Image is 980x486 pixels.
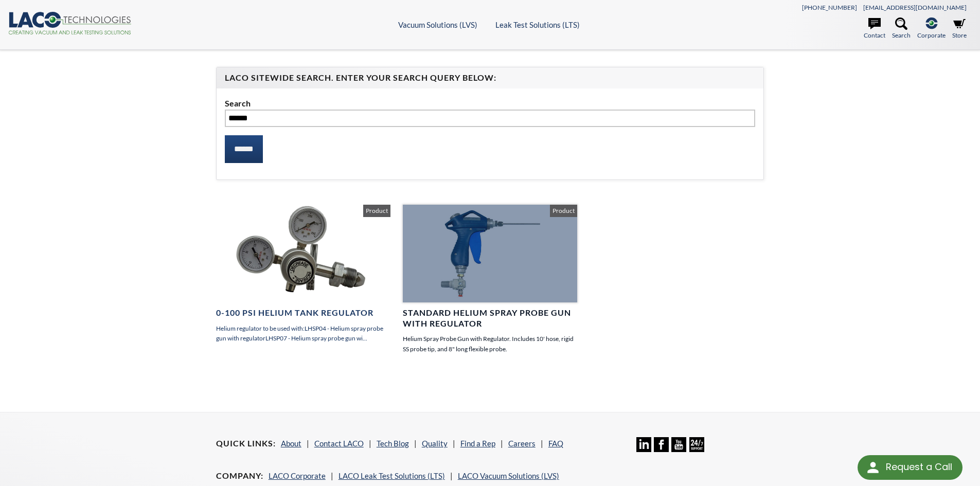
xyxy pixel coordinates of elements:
img: round button [865,459,881,476]
span: Product [363,205,390,217]
a: Careers [508,439,536,448]
a: About [281,439,301,448]
a: LACO Leak Test Solutions (LTS) [338,471,445,480]
a: 24/7 Support [689,444,704,454]
a: Store [952,17,967,40]
a: [EMAIL_ADDRESS][DOMAIN_NAME] [863,4,967,11]
h4: Standard Helium Spray Probe Gun with Regulator [403,308,577,329]
span: Corporate [917,30,946,40]
a: [PHONE_NUMBER] [802,4,857,11]
p: Helium regulator to be used with:LHSP04 - Helium spray probe gun with regulatorLHSP07 - Helium sp... [216,323,390,343]
img: 24/7 Support Icon [689,437,704,452]
a: Tech Blog [377,439,409,448]
h4: Company [216,471,263,481]
a: Vacuum Solutions (LVS) [398,20,477,29]
a: Standard Helium Spray Probe Gun with Regulator Helium Spray Probe Gun with Regulator. Includes 10... [403,205,577,354]
span: Product [550,205,577,217]
p: Helium Spray Probe Gun with Regulator. Includes 10' hose, rigid SS probe tip, and 8" long flexibl... [403,334,577,353]
a: LACO Vacuum Solutions (LVS) [458,471,559,480]
a: Search [892,17,911,40]
a: Find a Rep [460,439,495,448]
h4: LACO Sitewide Search. Enter your Search Query Below: [225,73,756,83]
div: Request a Call [886,455,952,479]
a: Contact LACO [314,439,364,448]
a: FAQ [548,439,563,448]
a: LACO Corporate [269,471,326,480]
a: Leak Test Solutions (LTS) [495,20,580,29]
label: Search [225,97,756,110]
div: Request a Call [858,455,963,480]
a: 0-100 PSI Helium Tank Regulator Helium regulator to be used with:LHSP04 - Helium spray probe gun ... [216,205,390,344]
h4: Quick Links [216,438,276,449]
h4: 0-100 PSI Helium Tank Regulator [216,308,390,318]
a: Quality [422,439,448,448]
a: Contact [864,17,885,40]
